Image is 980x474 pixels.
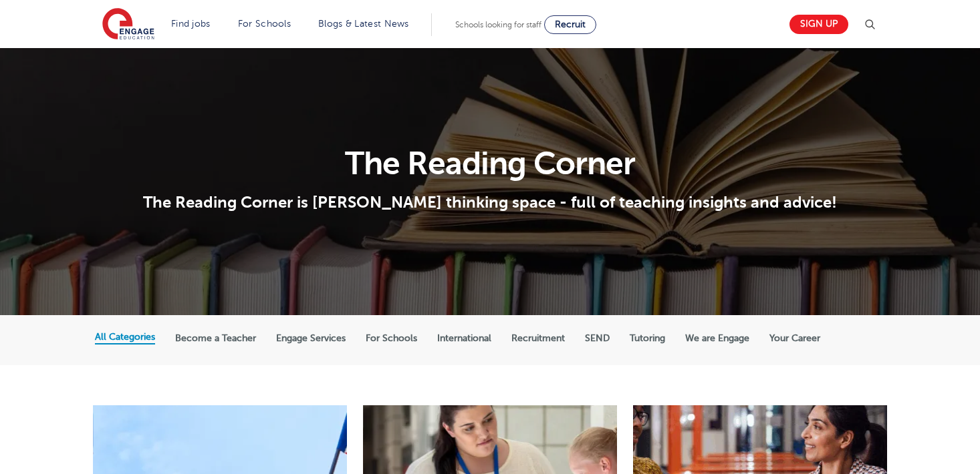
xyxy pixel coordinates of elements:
[555,19,586,29] span: Recruit
[238,19,291,29] a: For Schools
[769,332,820,344] label: Your Career
[630,332,665,344] label: Tutoring
[455,20,541,29] span: Schools looking for staff
[437,332,491,344] label: International
[102,8,154,41] img: Engage Education
[685,332,749,344] label: We are Engage
[175,332,256,344] label: Become a Teacher
[95,148,886,180] h1: The Reading Corner
[95,192,886,212] p: The Reading Corner is [PERSON_NAME] thinking space - full of teaching insights and advice!
[276,332,346,344] label: Engage Services
[585,332,610,344] label: SEND
[366,332,417,344] label: For Schools
[318,19,409,29] a: Blogs & Latest News
[95,331,155,343] label: All Categories
[789,15,848,34] a: Sign up
[511,332,565,344] label: Recruitment
[544,15,596,34] a: Recruit
[171,19,211,29] a: Find jobs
